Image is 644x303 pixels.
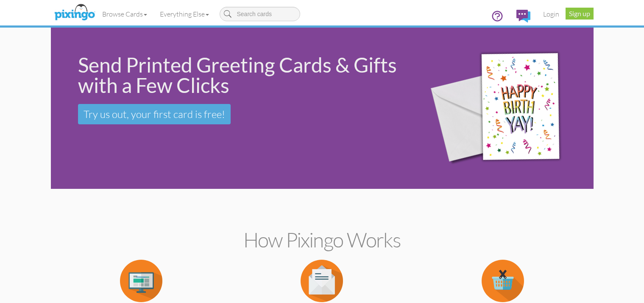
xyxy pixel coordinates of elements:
div: Send Printed Greeting Cards & Gifts with a Few Clicks [78,55,406,95]
a: Sign up [566,8,594,20]
a: Browse Cards [96,3,153,25]
img: comments.svg [516,10,530,22]
a: Login [537,3,566,25]
img: item.alt [482,260,524,302]
a: Everything Else [153,3,215,25]
input: Search cards [220,7,300,21]
img: item.alt [301,260,343,302]
img: item.alt [120,260,162,302]
h2: How Pixingo works [66,229,579,251]
span: Try us out, your first card is free! [84,108,225,121]
img: pixingo logo [52,2,97,23]
img: 942c5090-71ba-4bfc-9a92-ca782dcda692.png [417,30,591,187]
a: Try us out, your first card is free! [78,104,231,124]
